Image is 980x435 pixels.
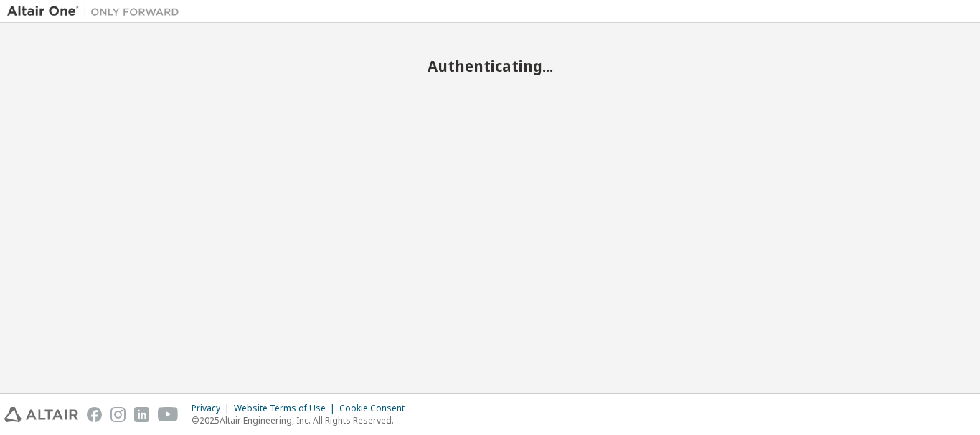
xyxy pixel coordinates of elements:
div: Website Terms of Use [234,403,339,414]
img: facebook.svg [87,407,102,422]
img: youtube.svg [158,407,179,422]
img: linkedin.svg [134,407,149,422]
img: Altair One [7,4,187,19]
h2: Authenticating... [7,57,973,75]
p: © 2025 Altair Engineering, Inc. All Rights Reserved. [192,414,413,426]
div: Cookie Consent [339,403,413,414]
img: altair_logo.svg [4,407,78,422]
img: instagram.svg [110,407,126,422]
div: Privacy [192,403,234,414]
